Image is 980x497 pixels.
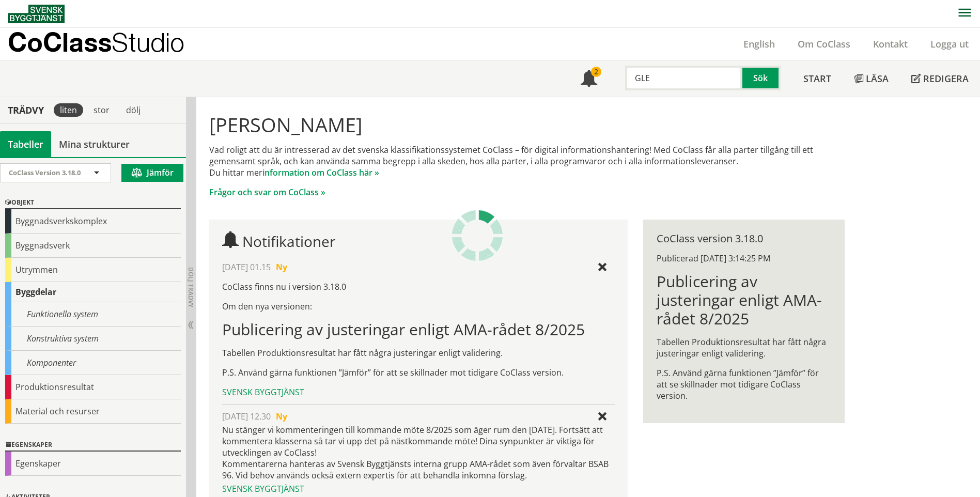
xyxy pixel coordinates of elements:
[120,103,147,117] div: dölj
[581,71,597,88] span: Notifikationer
[186,267,195,307] span: Dölj trädvy
[209,113,844,136] h1: [PERSON_NAME]
[87,103,116,117] div: stor
[222,411,271,422] span: [DATE] 12.30
[2,104,50,116] div: Trädvy
[54,103,83,117] div: liten
[5,209,181,234] div: Byggnadsverkskomplex
[9,168,81,177] span: CoClass Version 3.18.0
[5,282,181,302] div: Byggdelar
[51,131,137,157] a: Mina strukturer
[862,38,919,50] a: Kontakt
[222,367,614,378] p: P.S. Använd gärna funktionen ”Jämför” för att se skillnader mot tidigare CoClass version.
[222,386,614,398] div: Svensk Byggtjänst
[222,261,271,273] span: [DATE] 01.15
[803,72,831,85] span: Start
[8,5,65,23] img: Svensk Byggtjänst
[657,253,831,264] div: Publicerad [DATE] 3:14:25 PM
[5,399,181,424] div: Material och resurser
[121,164,183,182] button: Jämför
[843,60,900,97] a: Läsa
[209,187,325,198] a: Frågor och svar om CoClass »
[657,367,831,401] p: P.S. Använd gärna funktionen ”Jämför” för att se skillnader mot tidigare CoClass version.
[866,72,889,85] span: Läsa
[5,327,181,351] div: Konstruktiva system
[657,272,831,328] h1: Publicering av justeringar enligt AMA-rådet 8/2025
[209,144,844,178] p: Vad roligt att du är intresserad av det svenska klassifikationssystemet CoClass – för digital inf...
[222,301,614,312] p: Om den nya versionen:
[792,60,843,97] a: Start
[242,231,335,251] span: Notifikationer
[923,72,969,85] span: Redigera
[657,336,831,359] p: Tabellen Produktionsresultat har fått några justeringar enligt validering.
[5,234,181,258] div: Byggnadsverk
[5,258,181,282] div: Utrymmen
[732,38,786,50] a: English
[657,233,831,244] div: CoClass version 3.18.0
[8,36,184,48] p: CoClass
[8,28,207,60] a: CoClassStudio
[591,67,601,77] div: 2
[5,375,181,399] div: Produktionsresultat
[276,411,287,422] span: Ny
[262,167,379,178] a: information om CoClass här »
[222,483,614,494] div: Svensk Byggtjänst
[786,38,862,50] a: Om CoClass
[5,452,181,476] div: Egenskaper
[452,210,503,261] img: Laddar
[222,347,614,359] p: Tabellen Produktionsresultat har fått några justeringar enligt validering.
[222,320,614,339] h1: Publicering av justeringar enligt AMA-rådet 8/2025
[742,66,781,90] button: Sök
[112,27,184,57] span: Studio
[5,351,181,375] div: Komponenter
[222,281,614,292] p: CoClass finns nu i version 3.18.0
[276,261,287,273] span: Ny
[5,439,181,452] div: Egenskaper
[569,60,609,97] a: 2
[625,66,742,90] input: Sök
[5,302,181,327] div: Funktionella system
[919,38,980,50] a: Logga ut
[5,197,181,209] div: Objekt
[222,424,614,481] div: Nu stänger vi kommenteringen till kommande möte 8/2025 som äger rum den [DATE]. Fortsätt att komm...
[900,60,980,97] a: Redigera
